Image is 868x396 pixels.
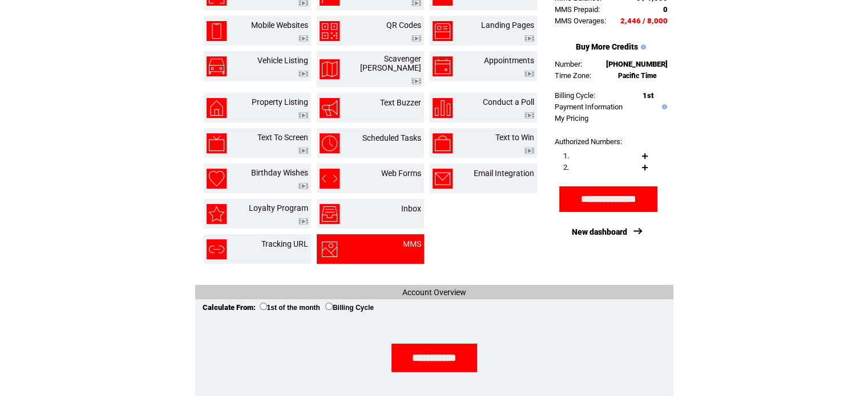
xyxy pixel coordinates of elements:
img: scavenger-hunt.png [320,59,340,79]
a: Text To Screen [257,133,308,142]
img: appointments.png [433,56,453,76]
input: Billing Cycle [325,303,333,310]
img: video.png [298,112,308,119]
img: video.png [298,218,308,224]
img: video.png [298,148,308,154]
span: 1. [563,152,569,160]
span: 0 [663,5,668,14]
a: Landing Pages [481,21,534,30]
img: qr-codes.png [320,21,340,41]
input: 1st of the month [260,303,267,310]
img: video.png [524,71,534,77]
a: MMS [403,239,421,248]
a: Payment Information [555,103,623,111]
a: Web Forms [381,169,421,178]
img: web-forms.png [320,169,340,189]
img: conduct-a-poll.png [433,98,453,118]
span: Calculate From: [203,303,256,312]
img: video.png [524,112,534,119]
img: text-to-win.png [433,133,453,153]
a: Email Integration [474,169,534,178]
a: Text Buzzer [380,98,421,107]
img: loyalty-program.png [207,204,227,224]
img: help.gif [659,104,667,109]
span: Account Overview [402,288,466,297]
img: landing-pages.png [433,21,453,41]
a: Conduct a Poll [483,97,534,107]
img: video.png [524,148,534,154]
img: text-to-screen.png [207,133,227,153]
span: [PHONE_NUMBER] [606,60,668,68]
a: Appointments [484,56,534,65]
img: video.png [524,35,534,42]
img: birthday-wishes.png [207,169,227,189]
img: video.png [298,35,308,42]
a: New dashboard [572,227,627,236]
a: Buy More Credits [576,42,638,51]
img: tracking-url.png [207,239,227,259]
span: MMS Overages: [555,17,606,25]
img: email-integration.png [433,169,453,189]
span: Time Zone: [555,71,591,80]
img: video.png [411,78,421,84]
span: Authorized Numbers: [555,137,622,146]
img: text-buzzer.png [320,98,340,118]
img: help.gif [638,44,646,50]
img: video.png [411,35,421,42]
a: Inbox [401,204,421,213]
a: QR Codes [386,21,421,30]
a: My Pricing [555,114,588,123]
label: 1st of the month [260,304,320,312]
label: Billing Cycle [325,304,374,312]
img: video.png [298,183,308,189]
span: 2. [563,163,569,172]
span: Number: [555,60,582,68]
a: Property Listing [252,97,308,107]
img: inbox.png [320,204,340,224]
a: Vehicle Listing [257,56,308,65]
span: 2,446 / 8,000 [620,17,668,25]
a: Birthday Wishes [251,168,308,177]
a: Scavenger [PERSON_NAME] [360,54,421,72]
span: Billing Cycle: [555,91,595,100]
span: MMS Prepaid: [555,5,600,14]
img: video.png [298,71,308,77]
a: Scheduled Tasks [362,133,421,142]
img: property-listing.png [207,98,227,118]
a: Mobile Websites [251,21,308,30]
a: Tracking URL [261,239,308,248]
img: scheduled-tasks.png [320,133,340,153]
a: Text to Win [495,133,534,142]
img: vehicle-listing.png [207,56,227,76]
img: mms.png [320,239,340,259]
span: 1st [643,91,653,100]
span: Pacific Time [618,72,657,80]
img: mobile-websites.png [207,21,227,41]
a: Loyalty Program [249,203,308,213]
